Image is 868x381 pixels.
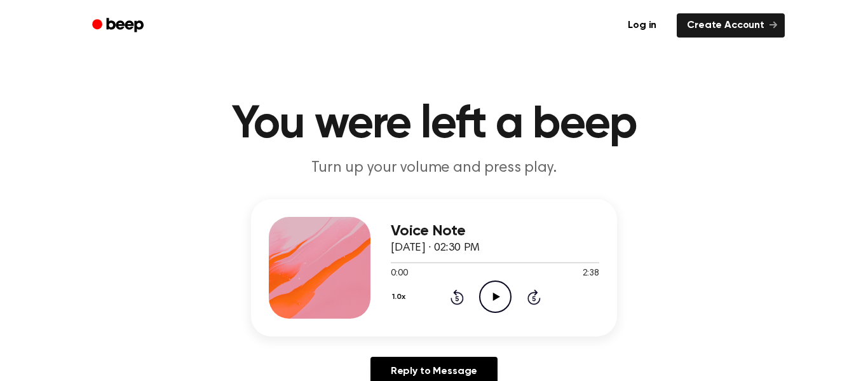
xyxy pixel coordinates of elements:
p: Turn up your volume and press play. [190,158,678,179]
span: 2:38 [583,267,599,281]
a: Log in [615,11,669,40]
button: 1.0x [391,286,410,308]
span: 0:00 [391,267,407,281]
a: Create Account [677,13,785,38]
h3: Voice Note [391,223,599,240]
span: [DATE] · 02:30 PM [391,242,480,254]
h1: You were left a beep [109,102,759,148]
a: Beep [83,13,155,38]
